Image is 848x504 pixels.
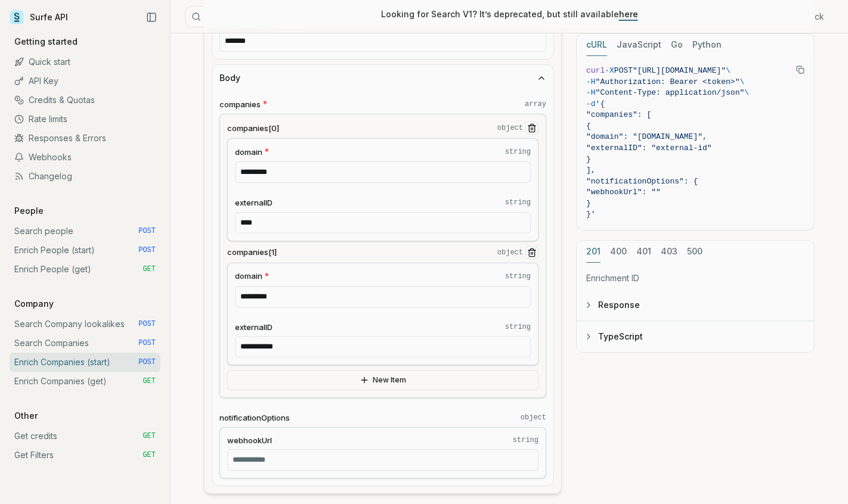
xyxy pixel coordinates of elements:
span: \ [739,77,744,86]
span: \ [726,66,731,75]
a: Changelog [10,167,160,186]
code: object [497,123,523,133]
span: POST [138,338,156,348]
span: } [586,199,591,208]
code: object [521,413,546,422]
span: "notificationOptions": { [586,177,698,186]
a: here [619,9,638,19]
span: externalID [235,197,273,209]
button: Search⌘K [185,6,483,27]
span: domain [235,270,262,282]
span: curl [586,66,605,75]
a: API Key [10,71,160,91]
a: Search Companies POST [10,334,160,353]
span: GET [143,431,156,441]
span: }' [586,210,596,219]
a: Get credits GET [10,427,160,446]
button: Go [671,34,683,56]
button: Response [577,290,814,321]
span: "[URL][DOMAIN_NAME]" [633,66,726,75]
code: string [505,198,531,207]
span: "domain": "[DOMAIN_NAME]", [586,132,707,141]
a: Surfe API [10,8,68,26]
p: Enrichment ID [586,272,804,284]
button: New Item [227,370,538,390]
span: -H [586,77,596,86]
code: string [505,147,531,157]
a: Rate limits [10,110,160,129]
a: Responses & Errors [10,129,160,148]
span: POST [138,357,156,367]
span: notificationOptions [219,412,290,424]
button: Remove Item [525,122,538,135]
p: People [10,205,48,217]
span: "Authorization: Bearer <token>" [596,77,740,86]
span: POST [614,66,633,75]
span: GET [143,450,156,460]
button: Copy Text [791,61,809,79]
span: -d [586,99,596,108]
button: 401 [636,241,651,263]
span: companies[1] [227,247,277,258]
span: \ [744,88,749,97]
p: Looking for Search V1? It’s deprecated, but still available [381,8,638,20]
p: Other [10,410,42,422]
button: Remove Item [525,246,538,259]
button: TypeScript [577,321,814,352]
span: POST [138,245,156,255]
button: 500 [687,241,702,263]
span: webhookUrl [227,435,272,446]
span: companies [219,99,261,110]
a: Enrich Companies (get) GET [10,372,160,391]
a: Quick start [10,52,160,71]
code: string [505,272,531,281]
a: Get Filters GET [10,446,160,465]
span: '{ [596,99,605,108]
span: externalID [235,322,273,333]
span: "companies": [ [586,110,651,119]
code: string [505,322,531,332]
a: Enrich Companies (start) POST [10,353,160,372]
code: string [513,435,538,445]
span: } [586,155,591,164]
button: JavaScript [617,34,661,56]
button: Python [692,34,722,56]
span: "externalID": "external-id" [586,144,712,153]
button: 201 [586,241,601,263]
button: Collapse Sidebar [143,8,160,26]
p: Company [10,298,58,310]
a: Search people POST [10,222,160,241]
span: { [586,122,591,130]
span: -H [586,88,596,97]
span: companies[0] [227,123,279,134]
a: Enrich People (get) GET [10,260,160,279]
code: object [497,248,523,257]
span: POST [138,319,156,329]
button: cURL [586,34,607,56]
p: Getting started [10,36,82,48]
button: 400 [610,241,627,263]
a: Search Company lookalikes POST [10,315,160,334]
button: 403 [661,241,677,263]
span: "webhookUrl": "" [586,188,661,197]
a: Webhooks [10,148,160,167]
a: Enrich People (start) POST [10,241,160,260]
code: array [525,99,546,109]
span: domain [235,147,262,158]
span: -X [605,66,614,75]
span: GET [143,265,156,274]
button: Body [212,65,553,91]
span: "Content-Type: application/json" [596,88,745,97]
span: ], [586,166,596,175]
span: GET [143,377,156,386]
span: POST [138,226,156,236]
a: Credits & Quotas [10,91,160,110]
